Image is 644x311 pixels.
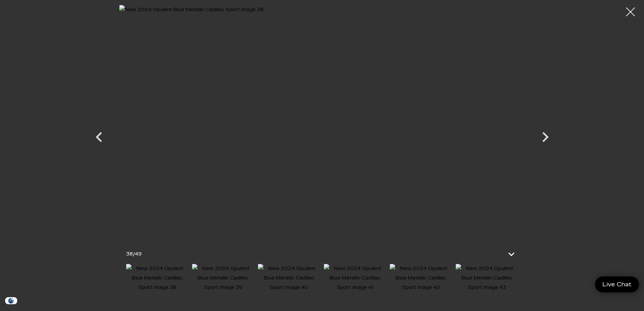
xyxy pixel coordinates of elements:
[390,264,452,292] img: New 2024 Opulent Blue Metallic Cadillac Sport image 42
[535,124,555,154] div: Next
[135,251,142,257] span: 49
[126,251,133,257] span: 38
[89,124,109,154] div: Previous
[119,5,525,257] img: New 2024 Opulent Blue Metallic Cadillac Sport image 38
[324,264,386,292] img: New 2024 Opulent Blue Metallic Cadillac Sport image 41
[456,264,518,292] img: New 2024 Opulent Blue Metallic Cadillac Sport image 43
[3,297,19,304] section: Click to Open Cookie Consent Modal
[595,276,639,292] a: Live Chat
[258,264,320,292] img: New 2024 Opulent Blue Metallic Cadillac Sport image 40
[599,281,635,288] span: Live Chat
[126,249,142,259] div: /
[192,264,255,292] img: New 2024 Opulent Blue Metallic Cadillac Sport image 39
[3,297,19,304] img: Opt-Out Icon
[126,264,189,292] img: New 2024 Opulent Blue Metallic Cadillac Sport image 38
